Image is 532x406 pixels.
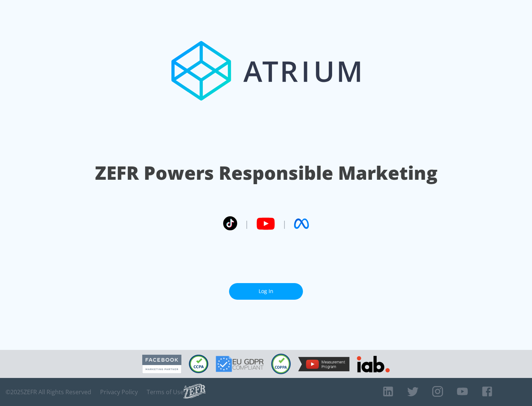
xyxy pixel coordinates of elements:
img: GDPR Compliant [216,356,264,372]
span: | [282,218,287,229]
img: COPPA Compliant [271,354,291,374]
a: Log In [229,283,303,300]
img: CCPA Compliant [189,355,208,373]
img: Facebook Marketing Partner [142,355,181,374]
img: IAB [357,356,390,372]
a: Terms of Use [147,388,184,396]
span: © 2025 ZEFR All Rights Reserved [6,388,91,396]
span: | [245,218,249,229]
img: YouTube Measurement Program [298,357,349,371]
h1: ZEFR Powers Responsible Marketing [95,160,437,186]
a: Privacy Policy [100,388,138,396]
